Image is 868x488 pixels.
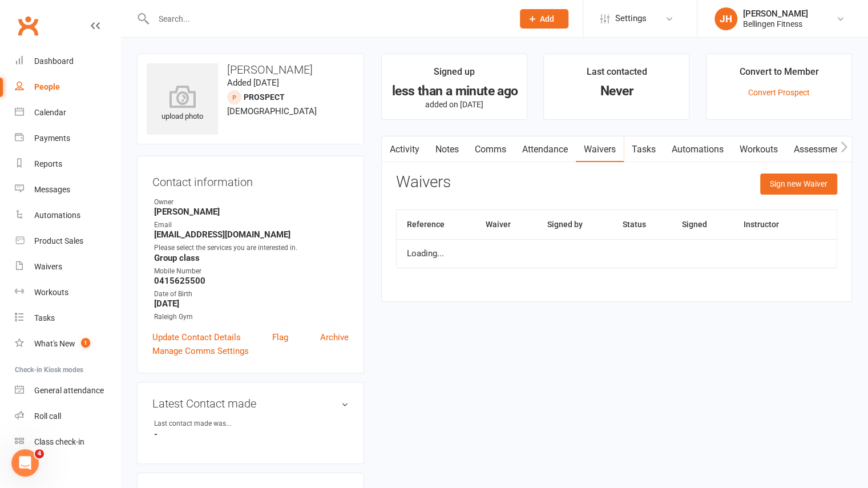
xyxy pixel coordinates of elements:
a: Tasks [624,136,664,163]
div: What's New [34,339,75,348]
span: 1 [81,338,90,348]
h3: Latest Contact made [152,397,349,410]
th: Signed [672,210,733,239]
div: Class check-in [34,437,84,446]
input: Search... [150,11,505,27]
h3: Waivers [396,174,451,191]
td: Loading... [397,239,837,268]
a: Dashboard [15,49,120,74]
a: Notes [427,136,467,163]
div: Automations [34,211,80,220]
a: Activity [382,136,427,163]
h3: Contact information [152,171,349,188]
a: Product Sales [15,228,120,254]
span: 4 [35,449,44,458]
div: Signed up [434,64,475,85]
div: Please select the services you are interested in. [154,243,349,253]
span: [DEMOGRAPHIC_DATA] [227,106,317,116]
div: Raleigh Gym [154,312,349,322]
div: Convert to Member [740,64,819,85]
a: Update Contact Details [152,330,241,344]
div: Product Sales [34,236,83,245]
a: Automations [15,203,120,228]
div: Tasks [34,313,55,322]
strong: [EMAIL_ADDRESS][DOMAIN_NAME] [154,229,349,240]
a: General attendance kiosk mode [15,378,120,404]
th: Waiver [475,210,536,239]
button: Add [520,9,568,29]
a: Waivers [576,136,624,163]
div: Messages [34,185,70,194]
h3: [PERSON_NAME] [147,63,354,76]
div: General attendance [34,386,104,395]
div: JH [714,7,737,30]
div: Roll call [34,412,61,421]
a: Payments [15,126,120,151]
strong: Group class [154,253,349,263]
snap: prospect [244,92,285,102]
th: Signed by [537,210,612,239]
div: Mobile Number [154,266,349,277]
a: Workouts [15,280,120,305]
a: Tasks [15,305,120,331]
a: Roll call [15,404,120,429]
a: Clubworx [14,11,42,40]
div: upload photo [147,85,218,123]
div: Calendar [34,108,66,117]
th: Reference [397,210,475,239]
a: What's New1 [15,331,120,357]
th: Instructor [733,210,809,239]
div: Date of Birth [154,289,349,300]
div: Reports [34,159,62,168]
strong: 0415625500 [154,276,349,286]
strong: [DATE] [154,299,349,309]
div: Payments [34,134,70,143]
a: Flag [272,330,288,344]
div: Email [154,220,349,231]
a: Archive [320,330,349,344]
div: Dashboard [34,57,74,66]
a: Calendar [15,100,120,126]
div: [PERSON_NAME] [743,9,808,19]
a: Messages [15,177,120,203]
a: Waivers [15,254,120,280]
a: Workouts [732,136,786,163]
a: Automations [664,136,732,163]
a: Attendance [514,136,576,163]
th: Status [612,210,672,239]
strong: - [154,429,349,439]
div: Workouts [34,288,68,297]
iframe: Intercom live chat [11,449,39,477]
p: added on [DATE] [392,100,516,109]
a: Assessments [786,136,855,163]
button: Sign new Waiver [760,174,837,194]
a: Manage Comms Settings [152,344,249,358]
a: Comms [467,136,514,163]
a: Convert Prospect [748,88,810,97]
a: Class kiosk mode [15,429,120,455]
div: Owner [154,197,349,208]
span: Add [540,14,554,23]
div: Last contact made was... [154,418,248,429]
div: Waivers [34,262,62,271]
time: Added [DATE] [227,78,279,88]
a: People [15,74,120,100]
strong: [PERSON_NAME] [154,207,349,217]
div: less than a minute ago [392,85,516,97]
div: People [34,82,60,91]
a: Reports [15,151,120,177]
div: Bellingen Fitness [743,19,808,29]
div: Never [554,85,679,97]
div: Last contacted [586,64,647,85]
span: Settings [615,6,647,31]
